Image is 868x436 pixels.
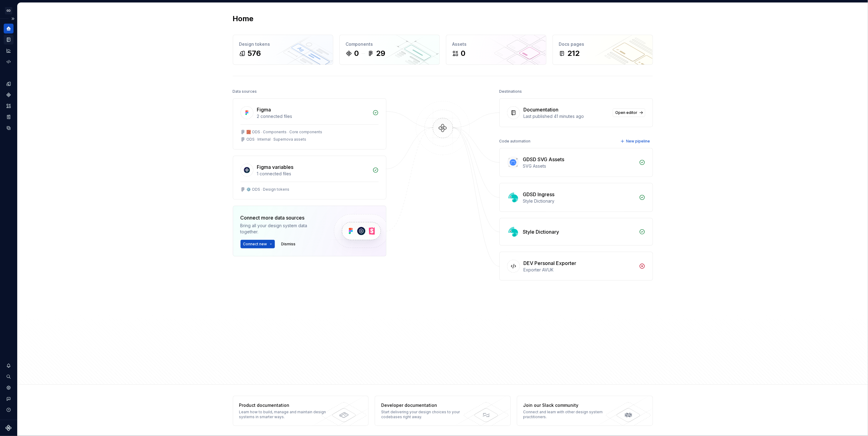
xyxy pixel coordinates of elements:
div: Components [346,41,433,47]
div: Docs pages [559,41,647,47]
div: 2 connected files [257,113,369,119]
div: Design tokens [239,41,327,47]
a: Developer documentationStart delivering your design choices to your codebases right away. [375,396,511,426]
div: Last published 41 minutes ago [524,113,609,119]
a: Figma2 connected files🧱 ODS ⸱ Components ⸱ Core componentsODS ⸱ Internal ⸱ Supernova assets [233,98,386,150]
button: New pipeline [619,137,653,146]
div: Figma variables [257,163,294,171]
div: Style Dictionary [523,198,635,204]
a: Docs pages212 [553,35,653,65]
button: Expand sidebar [9,14,17,23]
button: Connect new [240,240,275,248]
div: Data sources [233,87,257,96]
span: New pipeline [626,139,650,144]
div: Destinations [499,87,522,96]
a: Components [4,90,14,100]
div: Documentation [524,106,559,113]
a: Code automation [4,57,14,67]
a: Home [4,24,14,33]
div: Connect more data sources [240,214,323,221]
div: Code automation [499,137,531,146]
h2: Home [233,14,254,24]
a: Design tokens [4,79,14,89]
div: Start delivering your design choices to your codebases right away. [381,410,471,419]
div: DEV Personal Exporter [524,259,577,267]
div: ⚙️ ODS ⸱ Design tokens [247,187,290,192]
div: Assets [452,41,540,47]
div: 29 [376,49,385,58]
button: Search ⌘K [4,372,14,382]
div: Style Dictionary [523,228,559,236]
div: GD [5,7,12,14]
span: Open editor [616,110,638,115]
div: Exporter AVUK [524,267,635,273]
a: Assets0 [446,35,546,65]
button: Contact support [4,394,14,404]
a: Data sources [4,123,14,133]
div: 1 connected files [257,171,369,177]
div: Learn how to build, manage and maintain design systems in smarter ways. [239,410,329,419]
div: Bring all your design system data together. [240,223,323,235]
div: Connect and learn with other design system practitioners. [523,410,613,419]
button: GD [1,4,16,17]
div: SVG Assets [523,163,635,169]
div: 0 [354,49,359,58]
a: Product documentationLearn how to build, manage and maintain design systems in smarter ways. [233,396,369,426]
svg: Supernova Logo [6,425,12,431]
div: 576 [248,49,261,58]
div: 0 [461,49,466,58]
a: Settings [4,383,14,393]
div: Figma [257,106,271,113]
button: Notifications [4,361,14,371]
div: 212 [568,49,580,58]
div: Join our Slack community [523,402,613,408]
a: Open editor [613,108,645,117]
div: GDSD Ingress [523,191,555,198]
a: Design tokens576 [233,35,333,65]
a: Assets [4,101,14,111]
span: Connect new [243,242,267,247]
span: Dismiss [281,242,296,247]
div: 🧱 ODS ⸱ Components ⸱ Core components [247,130,323,134]
div: ODS ⸱ Internal ⸱ Supernova assets [247,137,307,142]
a: Join our Slack communityConnect and learn with other design system practitioners. [517,396,653,426]
div: Product documentation [239,402,329,408]
div: GDSD SVG Assets [523,156,565,163]
a: Documentation [4,35,14,45]
a: Components029 [339,35,440,65]
button: Dismiss [279,240,299,248]
a: Figma variables1 connected files⚙️ ODS ⸱ Design tokens [233,156,386,200]
div: Developer documentation [381,402,471,408]
a: Analytics [4,46,14,56]
a: Storybook stories [4,112,14,122]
